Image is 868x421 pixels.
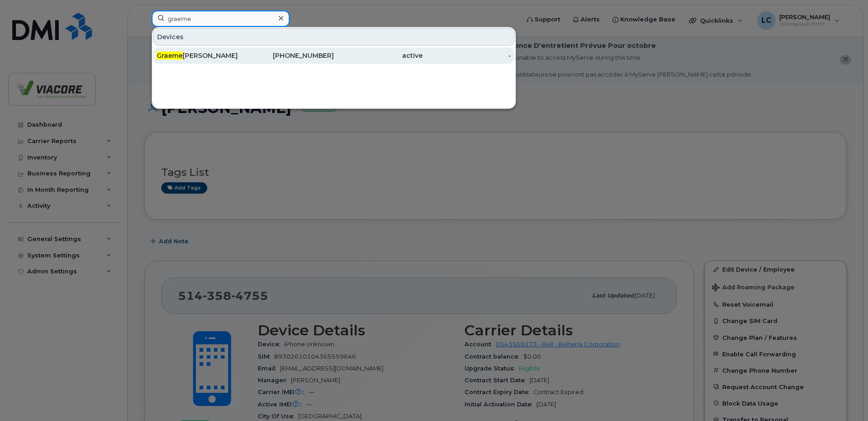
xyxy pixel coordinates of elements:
[153,47,515,64] a: Graeme[PERSON_NAME][PHONE_NUMBER]active-
[157,51,245,60] div: [PERSON_NAME]
[334,51,423,60] div: active
[153,28,515,46] div: Devices
[245,51,334,60] div: [PHONE_NUMBER]
[157,51,183,60] span: Graeme
[423,51,511,60] div: -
